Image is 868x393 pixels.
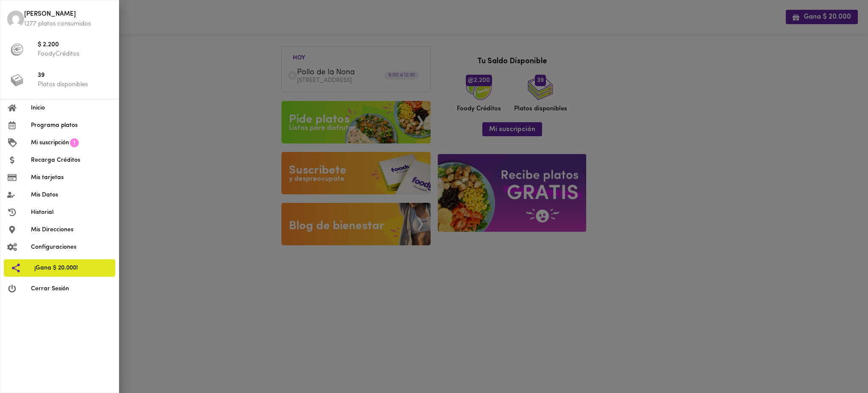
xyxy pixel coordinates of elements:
span: ¡Gana $ 20.000! [34,264,108,272]
span: 39 [38,71,112,81]
span: Programa platos [31,121,112,130]
span: Mi suscripción [31,138,69,147]
p: 1277 platos consumidos [24,20,112,28]
span: Historial [31,208,112,217]
iframe: Messagebird Livechat Widget [819,344,860,385]
p: Platos disponibles [38,80,112,89]
span: Inicio [31,104,112,112]
span: Cerrar Sesión [31,284,112,293]
span: Mis Direcciones [31,225,112,234]
img: foody-creditos-black.png [11,43,23,56]
span: Mis tarjetas [31,173,112,182]
span: Configuraciones [31,243,112,252]
img: platos_menu.png [11,74,23,87]
span: [PERSON_NAME] [24,10,112,20]
span: Recarga Créditos [31,156,112,165]
span: Mis Datos [31,191,112,199]
p: FoodyCréditos [38,50,112,59]
span: $ 2.200 [38,40,112,50]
